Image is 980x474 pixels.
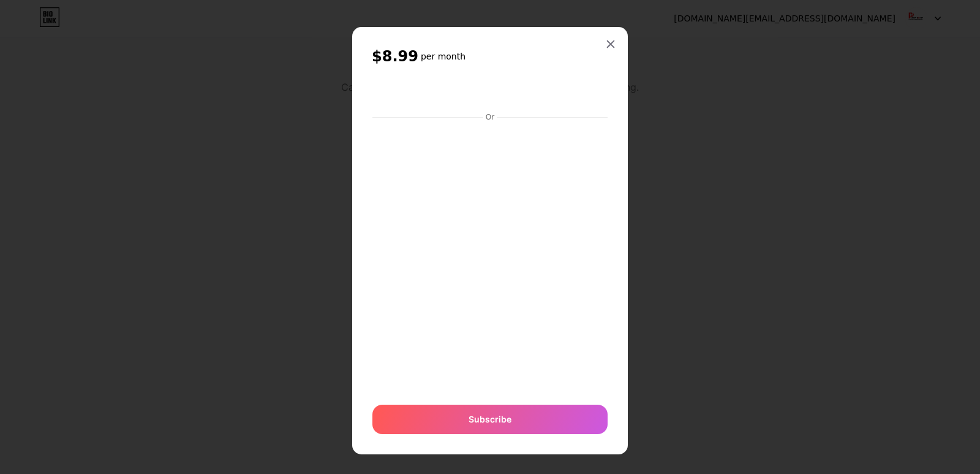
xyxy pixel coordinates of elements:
iframe: Secure payment input frame [370,123,610,392]
div: Or [483,112,497,122]
iframe: Secure payment button frame [372,79,608,109]
span: $8.99 [372,47,418,66]
span: Subscribe [469,413,511,426]
h6: per month [421,50,466,63]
